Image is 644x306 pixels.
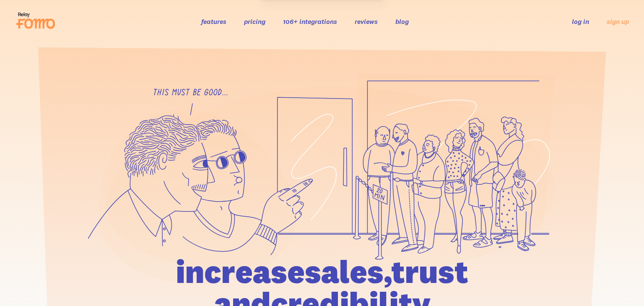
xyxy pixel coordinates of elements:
[244,17,265,26] a: pricing
[355,17,378,26] a: reviews
[572,17,589,26] a: log in
[283,17,337,26] a: 106+ integrations
[201,17,226,26] a: features
[607,17,629,26] a: sign up
[395,17,409,26] a: blog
